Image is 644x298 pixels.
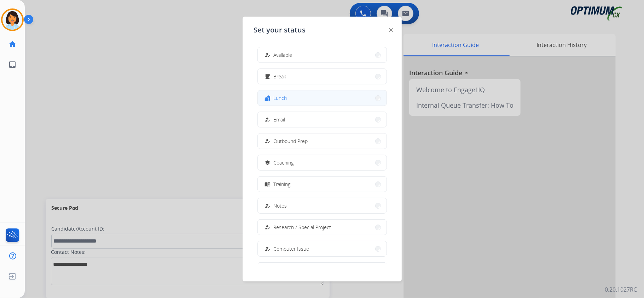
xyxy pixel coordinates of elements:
img: close-button [389,28,393,32]
mat-icon: how_to_reg [265,117,271,123]
button: Lunch [258,90,387,106]
button: Notes [258,198,387,213]
button: Research / Special Project [258,220,387,235]
button: Training [258,177,387,192]
mat-icon: how_to_reg [265,224,271,230]
button: Computer Issue [258,241,387,256]
button: Coaching [258,155,387,170]
span: Available [274,51,292,59]
button: Internet Issue [258,263,387,278]
span: Set your status [254,25,306,35]
mat-icon: school [265,160,271,166]
mat-icon: how_to_reg [265,246,271,252]
mat-icon: fastfood [265,95,271,101]
button: Break [258,69,387,84]
mat-icon: home [8,40,17,48]
span: Training [274,180,291,188]
span: Coaching [274,159,294,166]
span: Lunch [274,94,287,102]
img: avatar [2,10,22,30]
button: Available [258,47,387,62]
p: 0.20.1027RC [605,285,637,294]
span: Email [274,116,285,123]
button: Outbound Prep [258,133,387,149]
mat-icon: how_to_reg [265,52,271,58]
mat-icon: how_to_reg [265,203,271,209]
mat-icon: menu_book [265,181,271,187]
span: Computer Issue [274,245,309,252]
mat-icon: inbox [8,60,17,69]
mat-icon: how_to_reg [265,138,271,144]
button: Email [258,112,387,127]
mat-icon: free_breakfast [265,73,271,79]
span: Notes [274,202,287,209]
span: Research / Special Project [274,223,331,231]
span: Break [274,73,286,80]
span: Outbound Prep [274,137,308,145]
